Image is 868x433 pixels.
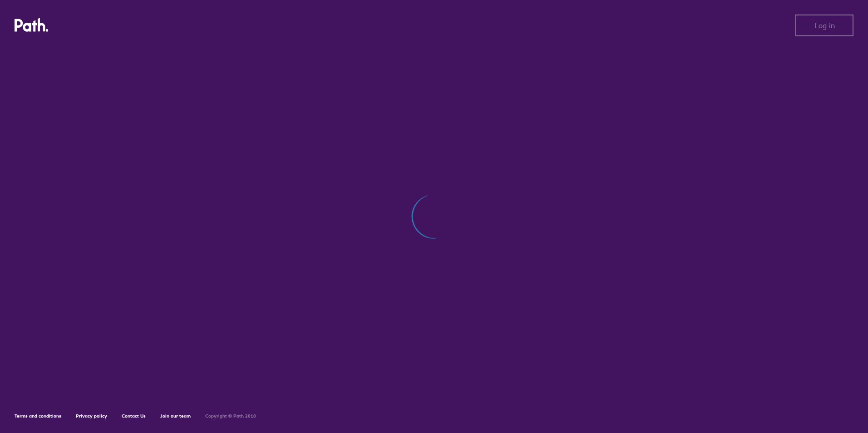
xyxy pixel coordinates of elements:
h6: Copyright © Path 2018 [205,413,256,419]
a: Join our team [160,413,191,419]
button: Log in [795,15,853,36]
a: Terms and conditions [15,413,61,419]
span: Log in [814,21,835,30]
a: Contact Us [122,413,146,419]
a: Privacy policy [76,413,107,419]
